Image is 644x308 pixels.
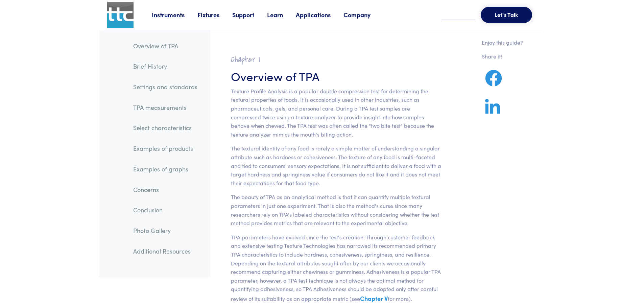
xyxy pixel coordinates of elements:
h3: Overview of TPA [231,68,442,84]
a: Conclusion [128,202,203,218]
a: Support [232,10,267,19]
a: Learn [267,10,296,19]
p: Texture Profile Analysis is a popular double compression test for determining the textural proper... [231,87,442,139]
a: Brief History [128,58,203,74]
a: Overview of TPA [128,38,203,54]
a: Examples of graphs [128,161,203,177]
a: Settings and standards [128,79,203,95]
a: Company [343,10,383,19]
a: Photo Gallery [128,223,203,238]
a: Select characteristics [128,120,203,136]
img: ttc_logo_1x1_v1.0.png [107,2,134,28]
p: TPA parameters have evolved since the test's creation. Through customer feedback and extensive te... [231,233,442,304]
a: Applications [296,10,343,19]
p: Enjoy this guide? [482,38,523,47]
p: Share it! [482,52,523,61]
p: The textural identity of any food is rarely a simple matter of understanding a singular attribute... [231,144,442,187]
a: Examples of products [128,141,203,156]
a: TPA measurements [128,100,203,115]
a: Share on LinkedIn [482,107,503,115]
a: Chapter V [360,294,388,303]
a: Fixtures [197,10,232,19]
a: Concerns [128,182,203,197]
button: Let's Talk [481,7,532,23]
p: The beauty of TPA as an analytical method is that it can quantify multiple textural parameters in... [231,193,442,227]
a: Additional Resources [128,243,203,259]
h2: Chapter I [231,54,442,65]
a: Instruments [152,10,197,19]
